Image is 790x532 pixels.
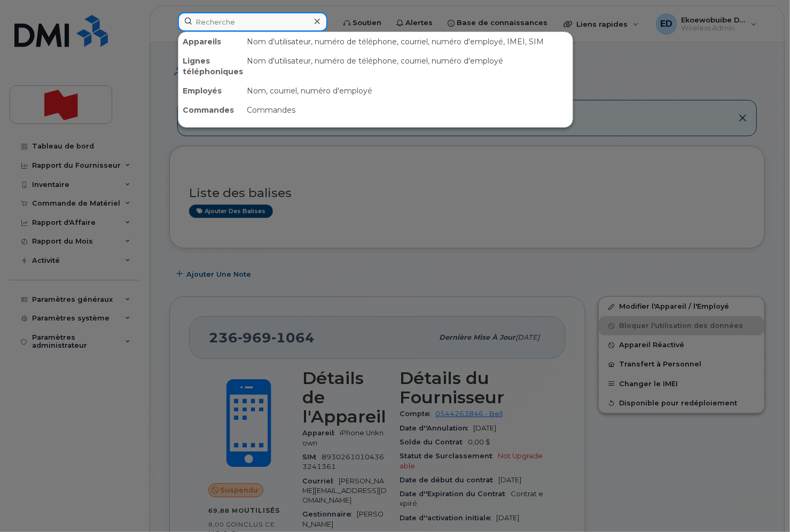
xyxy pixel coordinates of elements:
[178,100,243,120] div: Commandes
[178,32,243,51] div: Appareils
[178,51,243,81] div: Lignes téléphoniques
[243,32,573,51] div: Nom d'utilisateur, numéro de téléphone, courriel, numéro d'employé, IMEI, SIM
[243,81,573,100] div: Nom, courriel, numéro d'employé
[243,100,573,120] div: Commandes
[243,51,573,81] div: Nom d'utilisateur, numéro de téléphone, courriel, numéro d'employé
[178,81,243,100] div: Employés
